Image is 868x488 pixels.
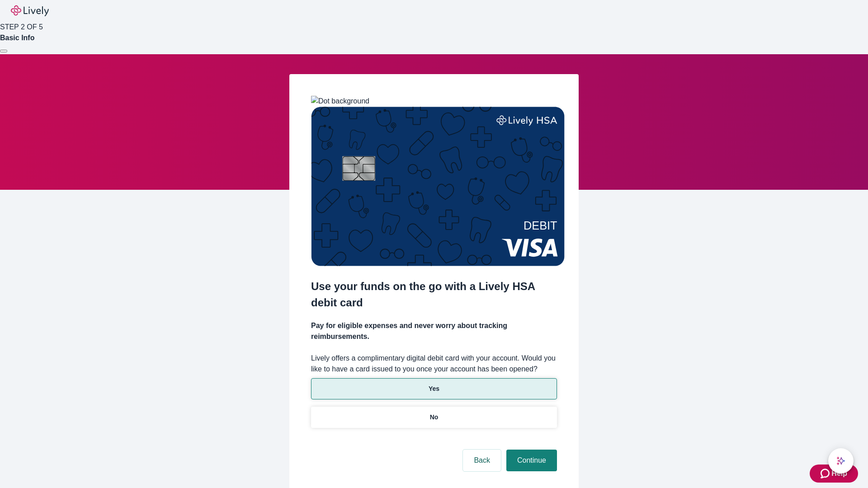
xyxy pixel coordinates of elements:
[311,107,565,266] img: Debit card
[311,378,557,399] button: Yes
[429,384,439,394] p: Yes
[311,353,557,375] label: Lively offers a complimentary digital debit card with your account. Would you like to have a card...
[311,278,557,311] h2: Use your funds on the go with a Lively HSA debit card
[311,407,557,428] button: No
[11,5,49,16] img: Lively
[430,413,439,422] p: No
[821,468,831,479] svg: Zendesk support icon
[506,450,557,471] button: Continue
[828,448,854,474] button: chat
[831,468,847,479] span: Help
[463,450,501,471] button: Back
[836,456,845,465] svg: Lively AI Assistant
[311,320,557,342] h4: Pay for eligible expenses and never worry about tracking reimbursements.
[810,465,858,483] button: Zendesk support iconHelp
[311,96,369,107] img: Dot background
